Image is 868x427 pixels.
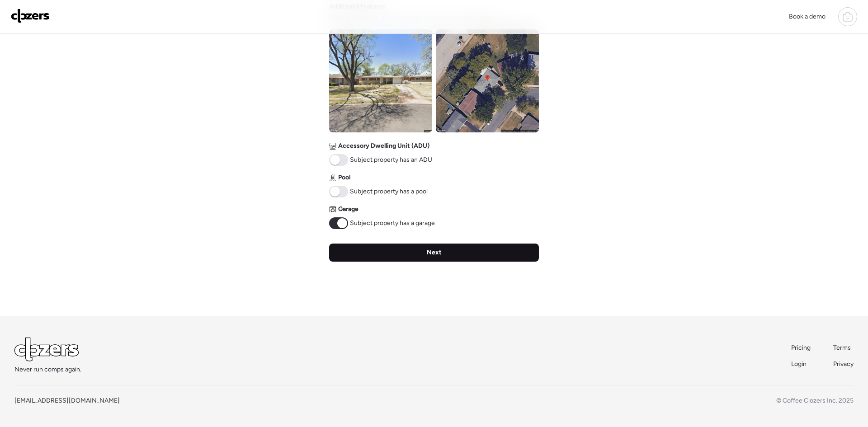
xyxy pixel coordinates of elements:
[833,360,854,368] span: Privacy
[338,141,429,150] span: Accessory Dwelling Unit (ADU)
[776,397,854,404] span: © Coffee Clozers Inc. 2025
[791,344,811,352] span: Pricing
[833,344,851,352] span: Terms
[789,13,826,20] span: Book a demo
[350,187,428,196] span: Subject property has a pool
[338,173,350,182] span: Pool
[14,338,79,361] img: Logo Light
[338,205,359,214] span: Garage
[14,397,120,404] a: [EMAIL_ADDRESS][DOMAIN_NAME]
[791,360,807,368] span: Login
[14,365,81,374] span: Never run comps again.
[11,9,50,23] img: Logo
[791,343,811,352] a: Pricing
[350,155,432,164] span: Subject property has an ADU
[791,360,811,369] a: Login
[427,248,442,257] span: Next
[833,360,854,369] a: Privacy
[833,343,854,352] a: Terms
[350,219,435,228] span: Subject property has a garage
